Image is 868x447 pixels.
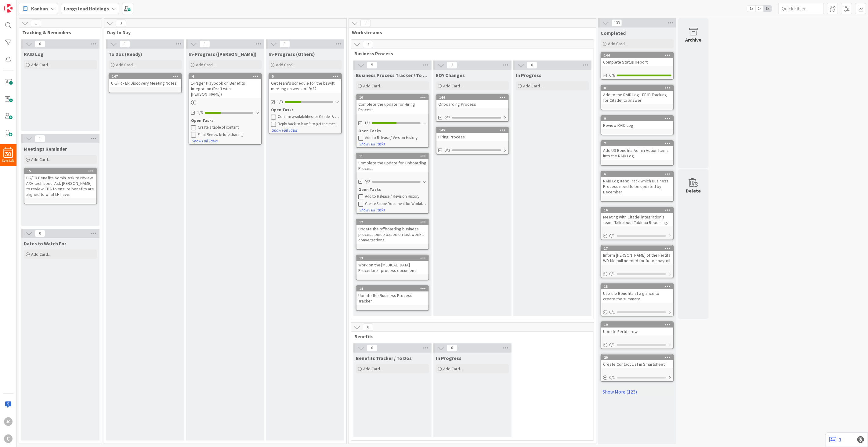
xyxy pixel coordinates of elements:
span: 0 [367,344,377,352]
span: Completed [601,30,626,36]
div: Review RAID Log [601,121,673,129]
div: 144Complete Status Report [601,53,673,66]
div: Create Scope Document for Workday Administrator (FYI - tentative approval of hiring someone in ho... [365,201,427,206]
span: Add Card... [31,157,51,162]
span: Day to Day [107,29,339,35]
span: In Progress [436,355,461,361]
div: 146 [439,95,508,100]
span: Add Card... [31,62,51,68]
div: 18Use the Benefits at a glance to create the summary [601,284,673,303]
div: 11 [359,154,429,158]
div: 13Work on the [MEDICAL_DATA] Procedure - process document [356,255,429,274]
img: Visit kanbanzone.com [4,4,13,13]
a: 5Get team's schedule for the bswift meeting on week of 9/221/3Open TasksConfirm availabilities fo... [269,73,342,134]
span: Add Card... [196,62,215,68]
div: Use the Benefits at a glance to create the summary [601,289,673,303]
div: 146Onboarding Process [436,95,508,108]
div: 9 [601,116,673,121]
div: 16 [604,208,673,212]
span: 0/7 [444,114,450,121]
button: Show Full Tasks [359,141,385,148]
div: 5Get team's schedule for the bswift meeting on week of 9/22 [269,74,341,93]
div: 19 [601,322,673,328]
div: 14 [356,286,429,291]
div: Get team's schedule for the bswift meeting on week of 9/22 [269,79,341,93]
div: 20 [604,355,673,360]
div: Meeting with Citadel integration's team. Talk about Tableau Reporting. [601,213,673,226]
span: Add Card... [276,62,295,68]
div: 8Add to the RAID Log - EE ID Tracking for Citadel to answer [601,85,673,104]
div: 6RAID Log Item: Track which Business Process need to be updated by December [601,171,673,196]
div: 0/1 [601,374,673,381]
a: 12Update the offboarding business process piece based on last week's conversations [356,219,429,250]
div: 145 [436,127,508,133]
a: 19Update Fertifa row0/1 [601,321,674,349]
span: Tracking & Reminders [22,29,94,35]
div: 19Update Fertifa row [601,322,673,335]
span: 3x [764,5,772,12]
span: 0 / 1 [609,271,615,277]
a: 18Use the Benefits at a glance to create the summary0/1 [601,283,674,317]
div: Open Tasks [358,187,427,193]
div: 10Complete the update for Hiring Process [356,95,429,114]
button: Show Full Tasks [192,138,218,145]
span: 1/2 [364,120,370,126]
div: 16 [601,207,673,213]
div: 15 [27,169,96,173]
div: 17Inform [PERSON_NAME] of the Fertifa WD file pull needed for future payroll [601,246,673,265]
div: 0/1 [601,341,673,349]
a: 41-Pager Playbook on Benefits Integration (Draft with [PERSON_NAME])1/3Open TasksCreate a table o... [189,73,262,145]
div: Update Fertifa row [601,328,673,335]
div: UK/FR - ER Discovery Meeting Notes [109,79,181,87]
a: 15UK/FR Benefits Admin. Ask to review AXA tech spec. Ask [PERSON_NAME] to review CBA to ensure be... [24,168,97,204]
div: Update the Business Process Tracker [356,291,429,305]
div: 144 [604,53,673,57]
div: 41-Pager Playbook on Benefits Integration (Draft with [PERSON_NAME]) [189,74,261,98]
div: 0/1 [601,270,673,278]
span: 7 [363,41,373,48]
span: EOY Changes [436,72,465,78]
span: In-Progress (Others) [269,51,315,57]
div: 9Review RAID Log [601,116,673,129]
div: 11Complete the update for Onboarding Process [356,153,429,172]
div: 4 [192,74,261,79]
a: 9Review RAID Log [601,115,674,135]
span: Business Process Tracker / To Dos [356,72,429,78]
span: 0 [35,40,45,48]
a: 7Add US Benefits Admin Action Items into the RAID Log. [601,140,674,166]
div: 145Hiring Process [436,127,508,141]
span: Add Card... [31,251,51,257]
div: Create Contact List in Smartsheet [601,360,673,368]
span: Dates to Watch For [24,240,66,247]
div: Inform [PERSON_NAME] of the Fertifa WD file pull needed for future payroll [601,251,673,265]
span: Add Card... [363,83,383,89]
b: Longstead Holdings [64,5,109,12]
div: 1-Pager Playbook on Benefits Integration (Draft with [PERSON_NAME]) [189,79,261,98]
div: Work on the [MEDICAL_DATA] Procedure - process document [356,261,429,274]
div: 19 [604,323,673,327]
a: 8Add to the RAID Log - EE ID Tracking for Citadel to answer [601,85,674,110]
span: 6/6 [609,72,615,79]
div: 11 [356,153,429,159]
span: 133 [612,19,622,27]
span: 1 [200,40,210,48]
div: Add to Release / Revision History [365,194,427,199]
div: Complete Status Report [601,58,673,66]
span: 0 [35,230,45,237]
span: Benefits Tracker / To Dos [356,355,412,361]
span: 1 [120,40,130,48]
div: 20Create Contact List in Smartsheet [601,355,673,368]
div: Open Tasks [271,107,339,113]
span: 1 [35,135,45,142]
div: 12 [356,219,429,225]
span: In-Progress (Jerry) [189,51,257,57]
span: Kanban [31,5,48,12]
div: 13 [359,256,429,260]
a: 13Work on the [MEDICAL_DATA] Procedure - process document [356,255,429,280]
div: Add to the RAID Log - EE ID Tracking for Citadel to answer [601,91,673,104]
span: 1 [280,40,290,48]
span: Add Card... [443,366,463,372]
div: Final Review before sharing [198,132,259,137]
div: 7 [601,141,673,146]
span: 1x [747,5,755,12]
